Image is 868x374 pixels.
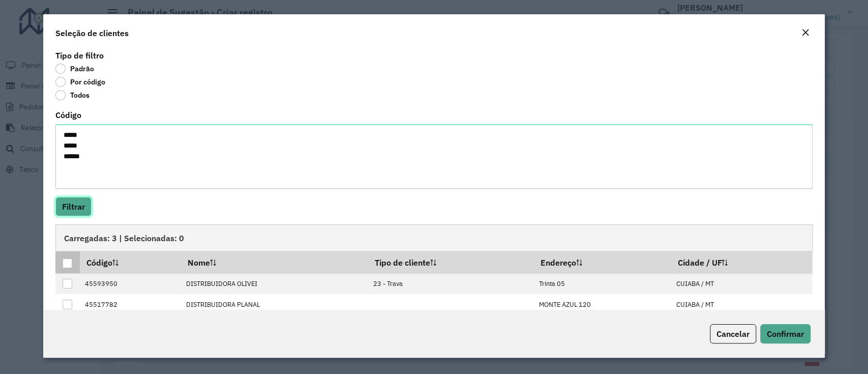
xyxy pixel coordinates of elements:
button: Confirmar [760,324,811,343]
span: Cancelar [716,329,750,339]
label: Padrão [55,64,94,74]
th: Nome [181,251,368,273]
th: Endereço [533,251,671,273]
td: 45593950 [80,273,181,294]
div: Carregadas: 3 | Selecionadas: 0 [55,224,812,251]
td: CUIABA / MT [671,294,812,315]
td: CUIABA / MT [671,273,812,294]
th: Tipo de cliente [368,251,534,273]
td: DISTRIBUIDORA OLIVEI [181,273,368,294]
th: Cidade / UF [671,251,812,273]
label: Todos [55,90,89,100]
label: Tipo de filtro [55,49,104,62]
td: MONTE AZUL 120 [533,294,671,315]
td: 45517782 [80,294,181,315]
label: Código [55,109,81,121]
td: Trinta 05 [533,273,671,294]
th: Código [80,251,181,273]
span: Confirmar [767,329,804,339]
label: Por código [55,77,105,87]
button: Cancelar [710,324,756,343]
h4: Seleção de clientes [55,27,129,39]
em: Fechar [801,28,810,37]
td: 23 - Trava [368,273,534,294]
td: DISTRIBUIDORA PLANAL [181,294,368,315]
button: Close [798,26,813,40]
button: Filtrar [55,197,92,216]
